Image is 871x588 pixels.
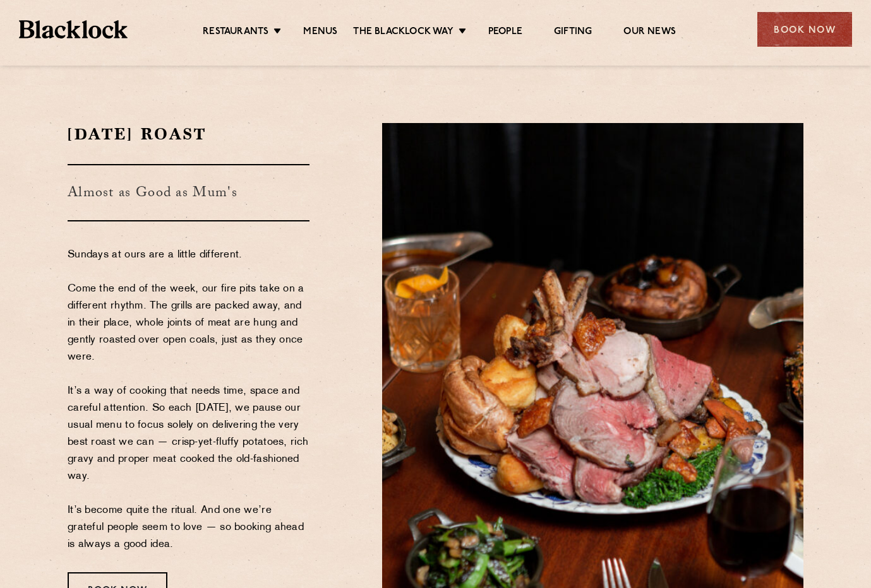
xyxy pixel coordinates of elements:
[757,12,852,47] div: Book Now
[68,247,309,553] p: Sundays at ours are a little different. Come the end of the week, our fire pits take on a differe...
[488,26,522,40] a: People
[303,26,337,40] a: Menus
[68,123,309,145] h2: [DATE] Roast
[203,26,268,40] a: Restaurants
[554,26,592,40] a: Gifting
[68,164,309,221] h3: Almost as Good as Mum's
[19,20,128,38] img: BL_Textured_Logo-footer-cropped.svg
[623,26,676,40] a: Our News
[353,26,453,40] a: The Blacklock Way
